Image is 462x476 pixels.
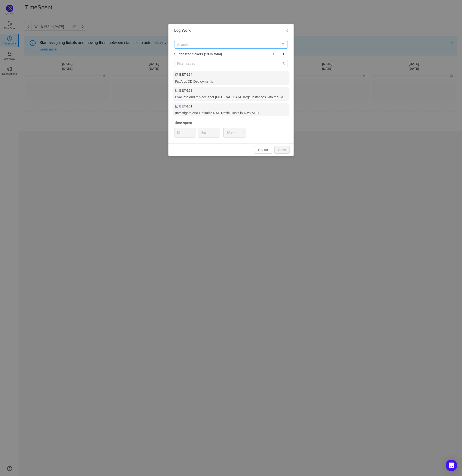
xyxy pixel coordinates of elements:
div: Time spent [174,120,288,125]
i: icon: search [282,43,285,46]
b: EET-161 [179,104,192,109]
img: Task [175,105,179,108]
b: EET-163 [179,88,192,93]
div: Fix ArgoCD Deployments [173,78,289,85]
button: Max [223,128,238,138]
div: Open Intercom Messenger [446,460,457,471]
img: Task [175,89,179,92]
img: Task [175,73,179,76]
div: Log Work [174,28,288,33]
i: icon: search [282,62,285,65]
button: Save [274,146,290,154]
div: Suggested tickets (13 in total) [174,51,288,57]
input: Search [174,41,288,49]
div: Investigate and Optimise NAT Traffic Costs in AWS VPC [173,110,289,116]
i: icon: close [285,29,289,32]
button: Close [280,24,294,38]
input: Filter issues [174,60,288,67]
b: EET-154 [179,72,192,77]
button: icon: ellipsis [238,128,246,138]
div: Evaluate and replace spot [MEDICAL_DATA].large instances with regular [MEDICAL_DATA].large to opt... [173,94,289,100]
button: Cancel [254,146,272,154]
